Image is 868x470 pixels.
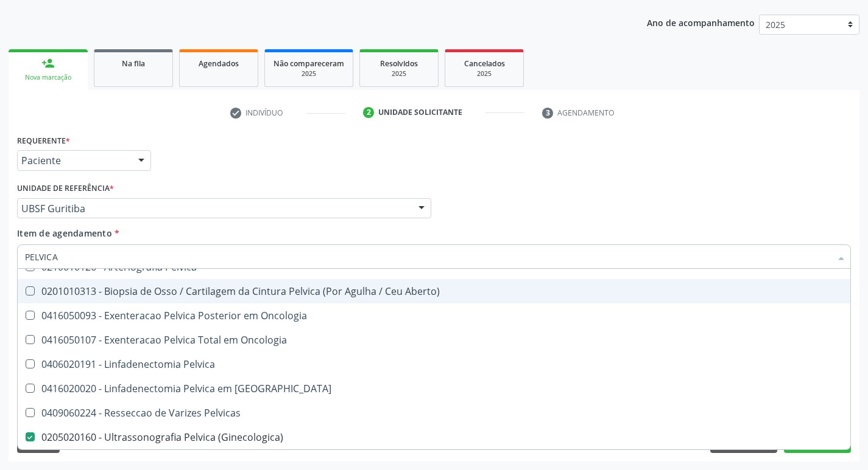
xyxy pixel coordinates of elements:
[369,69,429,78] div: 2025
[17,227,112,239] span: Item de agendamento
[25,311,843,320] div: 0416050093 - Exenteracao Pelvica Posterior em Oncologia
[25,286,843,296] div: 0201010313 - Biopsia de Osso / Cartilagem da Cintura Pelvica (Por Agulha / Ceu Aberto)
[17,131,70,150] label: Requerente
[17,73,79,82] div: Nova marcação
[25,359,843,369] div: 0406020191 - Linfadenectomia Pelvica
[647,15,755,30] p: Ano de acompanhamento
[363,107,374,118] div: 2
[454,69,515,78] div: 2025
[25,244,831,269] input: Buscar por procedimentos
[273,58,344,69] span: Não compareceram
[21,154,126,167] span: Paciente
[273,69,344,78] div: 2025
[25,408,843,418] div: 0409060224 - Resseccao de Varizes Pelvicas
[199,58,239,69] span: Agendados
[21,202,406,215] span: UBSF Guritiba
[17,179,114,198] label: Unidade de referência
[380,58,418,69] span: Resolvidos
[41,57,55,70] div: person_add
[25,384,843,393] div: 0416020020 - Linfadenectomia Pelvica em [GEOGRAPHIC_DATA]
[122,58,145,69] span: Na fila
[464,58,505,69] span: Cancelados
[25,335,843,345] div: 0416050107 - Exenteracao Pelvica Total em Oncologia
[378,107,462,118] div: Unidade solicitante
[25,432,843,442] div: 0205020160 - Ultrassonografia Pelvica (Ginecologica)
